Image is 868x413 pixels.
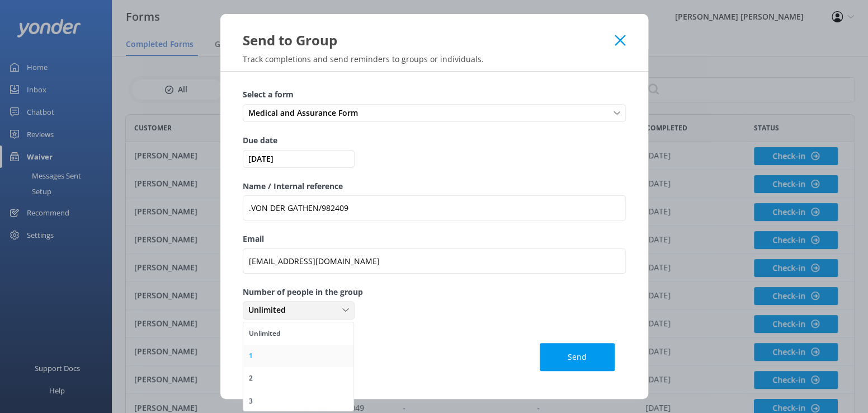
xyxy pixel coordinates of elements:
[243,134,626,147] label: Due date
[615,35,625,46] button: Close
[243,88,626,101] label: Select a form
[243,195,626,220] input: eg. John
[246,153,352,165] span: [DATE]
[243,233,626,245] label: Email
[248,304,293,316] span: Unlimited
[249,350,253,362] div: 1
[220,54,648,64] p: Track completions and send reminders to groups or individuals.
[540,343,615,371] button: Send
[249,373,253,384] div: 2
[243,248,626,274] input: example@test.com
[248,107,365,119] span: Medical and Assurance Form
[243,286,626,298] label: Number of people in the group
[249,396,253,407] div: 3
[243,180,626,193] label: Name / Internal reference
[243,31,615,49] div: Send to Group
[249,328,280,339] div: Unlimited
